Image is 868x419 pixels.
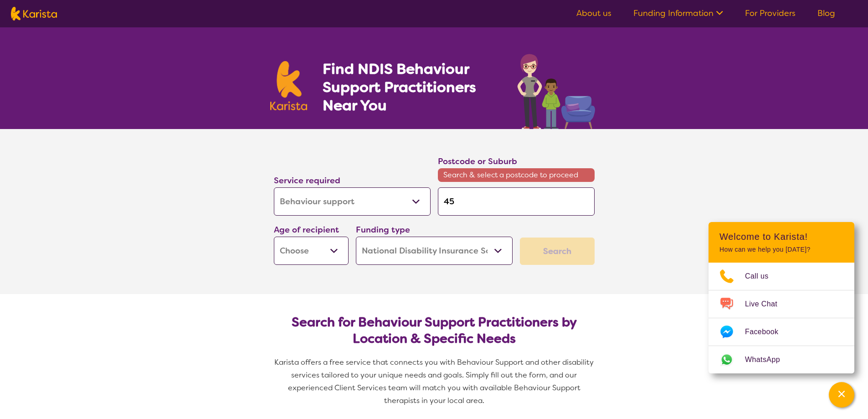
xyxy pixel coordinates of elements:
[709,346,854,373] a: Web link opens in a new tab.
[709,263,854,373] ul: Choose channel
[515,49,598,129] img: behaviour-support
[576,8,611,19] a: About us
[633,8,723,19] a: Funding Information
[719,231,843,242] h2: Welcome to Karista!
[745,325,789,339] span: Facebook
[270,356,598,407] p: Karista offers a free service that connects you with Behaviour Support and other disability servi...
[817,8,835,19] a: Blog
[745,8,796,19] a: For Providers
[829,382,854,408] button: Channel Menu
[719,246,843,253] p: How can we help you [DATE]?
[323,60,499,114] h1: Find NDIS Behaviour Support Practitioners Near You
[745,297,788,311] span: Live Chat
[709,222,854,373] div: Channel Menu
[745,353,791,367] span: WhatsApp
[438,156,517,167] label: Postcode or Suburb
[438,168,595,182] span: Search & select a postcode to proceed
[274,224,339,235] label: Age of recipient
[274,175,340,186] label: Service required
[270,61,308,110] img: Karista logo
[11,7,57,21] img: Karista logo
[438,187,595,216] input: Type
[281,314,587,347] h2: Search for Behaviour Support Practitioners by Location & Specific Needs
[356,224,410,235] label: Funding type
[745,269,780,283] span: Call us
